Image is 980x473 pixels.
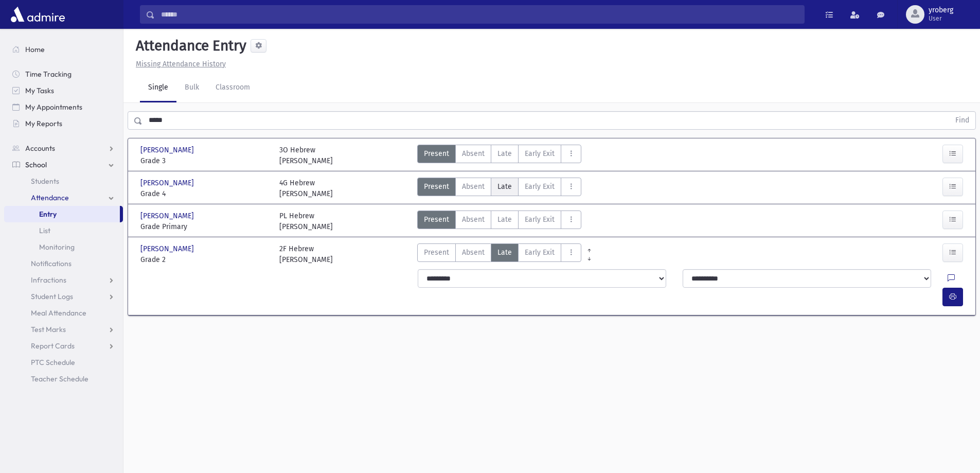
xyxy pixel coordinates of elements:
[525,214,555,225] span: Early Exit
[4,272,123,288] a: Infractions
[155,5,804,24] input: Search
[279,178,333,199] div: 4G Hebrew [PERSON_NAME]
[31,193,69,202] span: Attendance
[525,148,555,159] span: Early Exit
[4,206,120,222] a: Entry
[25,119,62,128] span: My Reports
[4,222,123,239] a: List
[25,45,45,54] span: Home
[417,211,581,232] div: AttTypes
[4,255,123,272] a: Notifications
[497,148,512,159] span: Late
[497,214,512,225] span: Late
[4,41,123,58] a: Home
[497,247,512,258] span: Late
[207,74,258,102] a: Classroom
[140,243,196,254] span: [PERSON_NAME]
[949,112,975,129] button: Find
[424,148,449,159] span: Present
[462,148,485,159] span: Absent
[4,239,123,255] a: Monitoring
[39,209,57,219] span: Entry
[4,305,123,321] a: Meal Attendance
[31,341,75,351] span: Report Cards
[279,211,333,232] div: PL Hebrew [PERSON_NAME]
[4,99,123,115] a: My Appointments
[417,145,581,166] div: AttTypes
[136,60,226,68] u: Missing Attendance History
[31,292,73,301] span: Student Logs
[25,144,55,153] span: Accounts
[525,247,555,258] span: Early Exit
[31,308,86,318] span: Meal Attendance
[417,178,581,199] div: AttTypes
[140,254,269,265] span: Grade 2
[424,247,449,258] span: Present
[31,275,66,285] span: Infractions
[929,6,953,14] span: yroberg
[176,74,207,102] a: Bulk
[31,177,59,186] span: Students
[39,226,50,235] span: List
[279,145,333,166] div: 3O Hebrew [PERSON_NAME]
[929,14,953,23] span: User
[31,325,66,334] span: Test Marks
[25,102,82,112] span: My Appointments
[132,37,246,55] h5: Attendance Entry
[497,181,512,192] span: Late
[140,211,196,221] span: [PERSON_NAME]
[4,115,123,132] a: My Reports
[424,214,449,225] span: Present
[4,82,123,99] a: My Tasks
[25,69,72,79] span: Time Tracking
[4,338,123,354] a: Report Cards
[140,145,196,155] span: [PERSON_NAME]
[140,155,269,166] span: Grade 3
[31,259,72,268] span: Notifications
[25,86,54,95] span: My Tasks
[140,74,176,102] a: Single
[462,247,485,258] span: Absent
[31,374,88,383] span: Teacher Schedule
[140,221,269,232] span: Grade Primary
[8,4,67,25] img: AdmirePro
[4,173,123,189] a: Students
[4,189,123,206] a: Attendance
[140,188,269,199] span: Grade 4
[4,371,123,387] a: Teacher Schedule
[279,243,333,265] div: 2F Hebrew [PERSON_NAME]
[132,60,226,68] a: Missing Attendance History
[462,181,485,192] span: Absent
[417,243,581,265] div: AttTypes
[4,66,123,82] a: Time Tracking
[4,354,123,371] a: PTC Schedule
[140,178,196,188] span: [PERSON_NAME]
[4,288,123,305] a: Student Logs
[462,214,485,225] span: Absent
[25,160,47,169] span: School
[4,321,123,338] a: Test Marks
[525,181,555,192] span: Early Exit
[4,140,123,156] a: Accounts
[4,156,123,173] a: School
[31,358,75,367] span: PTC Schedule
[424,181,449,192] span: Present
[39,242,75,252] span: Monitoring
